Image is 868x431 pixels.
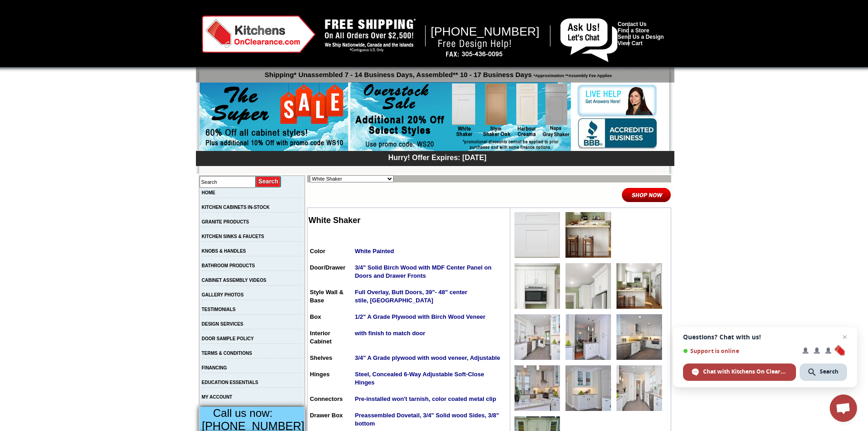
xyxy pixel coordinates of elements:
strong: 3/4" A Grade plywood with wood veneer, Adjustable [355,354,500,361]
span: Drawer Box [310,412,343,419]
a: FINANCING [202,365,227,370]
span: [PHONE_NUMBER] [431,25,539,38]
a: MY ACCOUNT [202,395,232,400]
p: Shipping* Unassembled 7 - 14 Business Days, Assembled** 10 - 17 Business Days [200,67,674,78]
span: Color [310,248,325,254]
a: TESTIMONIALS [202,307,236,312]
a: DOOR SAMPLE POLICY [202,336,254,341]
span: Support is online [683,348,796,354]
a: BATHROOM PRODUCTS [202,263,255,268]
span: Box [310,313,321,320]
span: *Approximation **Assembly Fee Applies [532,71,612,78]
strong: 3/4" Solid Birch Wood with MDF Center Panel on Doors and Drawer Fronts [355,264,492,279]
a: KITCHEN SINKS & FAUCETS [202,234,264,239]
span: Search [820,368,838,376]
span: Close chat [839,332,850,343]
span: Call us now: [213,407,273,419]
div: Search [800,363,847,381]
span: Shelves [310,354,332,361]
strong: 1/2" A Grade Plywood with Birch Wood Veneer [355,313,486,320]
strong: Steel, Concealed 6-Way Adjustable Soft-Close Hinges [355,371,484,386]
a: HOME [202,190,216,195]
a: View Cart [618,40,642,47]
strong: Full Overlay, Butt Doors, 39"- 48" center stile, [GEOGRAPHIC_DATA] [355,289,467,304]
span: Hinges [310,371,329,378]
span: Style Wall & Base [310,289,344,304]
a: GALLERY PHOTOS [202,292,244,297]
span: Door/Drawer [310,264,345,271]
input: Submit [256,176,282,188]
a: GRANITE PRODUCTS [202,219,249,224]
a: Find a Store [618,27,649,34]
strong: White Painted [355,248,394,254]
strong: Preassembled Dovetail, 3/4" Solid wood Sides, 3/8" bottom [355,412,499,427]
div: Open chat [830,395,857,422]
a: CABINET ASSEMBLY VIDEOS [202,278,267,283]
a: DESIGN SERVICES [202,322,244,327]
a: Send Us a Design [618,34,664,40]
div: Hurry! Offer Expires: [DATE] [200,152,674,162]
a: KNOBS & HANDLES [202,249,246,254]
span: Questions? Chat with us! [683,333,847,341]
h2: White Shaker [308,216,509,225]
a: EDUCATION ESSENTIALS [202,380,258,385]
span: Connectors [310,395,343,402]
strong: with finish to match door [355,330,426,337]
a: TERMS & CONDITIONS [202,351,252,356]
span: Interior Cabinet [310,330,332,345]
strong: Pre-installed won't tarnish, color coated metal clip [355,395,496,402]
div: Chat with Kitchens On Clearance [683,363,796,381]
a: KITCHEN CABINETS IN-STOCK [202,205,270,210]
a: Contact Us [618,21,647,27]
span: Chat with Kitchens On Clearance [703,368,787,376]
img: Kitchens on Clearance Logo [202,16,316,53]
